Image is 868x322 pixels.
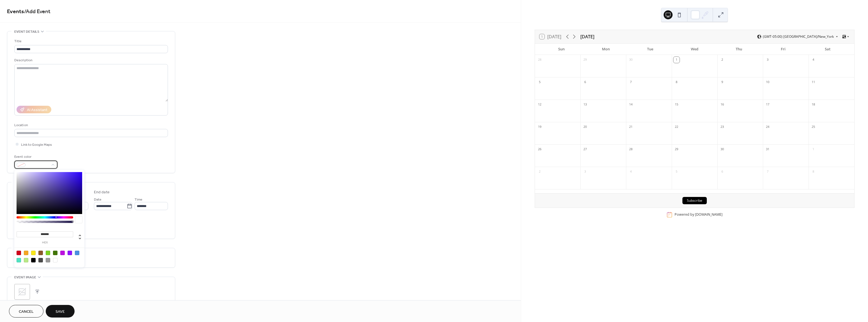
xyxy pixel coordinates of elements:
span: / Add Event [24,6,50,17]
div: 8 [673,79,680,85]
div: Fri [761,44,805,55]
div: 12 [537,102,543,108]
div: Mon [584,44,628,55]
div: 19 [537,124,543,130]
div: 22 [673,124,680,130]
a: Events [7,6,24,17]
div: #9B9B9B [46,258,50,262]
label: hex [17,241,73,244]
div: Thu [717,44,761,55]
div: 29 [582,57,588,63]
div: 26 [537,146,543,152]
div: 7 [765,169,771,175]
div: 27 [582,146,588,152]
button: Cancel [9,305,43,318]
div: #4A90E2 [75,251,79,255]
div: #50E3C2 [17,258,21,262]
div: 2 [719,57,725,63]
div: #BD10E0 [60,251,65,255]
div: 7 [628,79,634,85]
span: Event image [14,274,36,280]
div: Tue [628,44,672,55]
div: #8B572A [38,251,43,255]
div: 11 [810,79,816,85]
div: 1 [810,146,816,152]
div: 1 [673,57,680,63]
div: [DATE] [580,33,594,40]
div: 9 [719,79,725,85]
div: 24 [765,124,771,130]
div: Event color [14,154,56,160]
div: 5 [673,169,680,175]
div: 6 [719,169,725,175]
div: 6 [582,79,588,85]
span: Date [94,197,101,203]
div: 4 [628,169,634,175]
span: Link to Google Maps [21,142,52,148]
div: 3 [765,57,771,63]
div: 2 [537,169,543,175]
div: Description [14,57,167,63]
div: 5 [537,79,543,85]
div: Location [14,122,167,128]
div: Title [14,38,167,44]
a: [DOMAIN_NAME] [695,212,722,217]
div: 3 [582,169,588,175]
div: #F5A623 [24,251,28,255]
button: Save [46,305,75,318]
div: 28 [537,57,543,63]
div: 23 [719,124,725,130]
div: ; [14,284,30,300]
div: 10 [765,79,771,85]
div: 31 [765,146,771,152]
div: 14 [628,102,634,108]
span: Time [135,197,142,203]
div: 4 [810,57,816,63]
div: 13 [582,102,588,108]
div: 29 [673,146,680,152]
div: #F8E71C [31,251,36,255]
span: Save [56,309,65,315]
div: #D0021B [17,251,21,255]
div: 20 [582,124,588,130]
div: #FFFFFF [53,258,57,262]
div: 16 [719,102,725,108]
div: 21 [628,124,634,130]
div: 30 [628,57,634,63]
div: Sun [539,44,584,55]
div: #000000 [31,258,36,262]
div: 15 [673,102,680,108]
div: #B8E986 [24,258,28,262]
div: 18 [810,102,816,108]
span: Cancel [19,309,34,315]
div: Sat [805,44,850,55]
div: #4A4A4A [38,258,43,262]
div: Wed [672,44,717,55]
div: 25 [810,124,816,130]
div: #7ED321 [46,251,50,255]
div: 28 [628,146,634,152]
div: 30 [719,146,725,152]
div: 17 [765,102,771,108]
div: 8 [810,169,816,175]
div: #9013FE [68,251,72,255]
button: Subscribe [682,197,707,204]
div: #417505 [53,251,57,255]
div: End date [94,189,110,195]
span: Event details [14,29,39,35]
span: (GMT-05:00) [GEOGRAPHIC_DATA]/New_York [763,35,834,38]
div: Powered by [675,212,722,217]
